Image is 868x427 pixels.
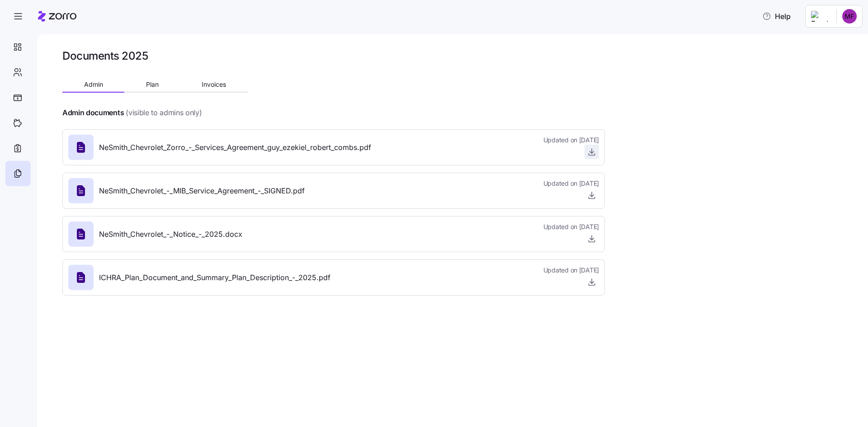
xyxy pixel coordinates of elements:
[99,272,330,283] span: ICHRA_Plan_Document_and_Summary_Plan_Description_-_2025.pdf
[146,81,159,88] span: Plan
[62,49,148,63] h1: Documents 2025
[543,266,599,275] span: Updated on [DATE]
[842,9,857,23] img: ab950ebd7c731523cc3f55f7534ab0d0
[755,7,798,25] button: Help
[99,185,305,197] span: NeSmith_Chevrolet_-_MIB_Service_Agreement_-_SIGNED.pdf
[762,11,791,22] span: Help
[99,142,371,153] span: NeSmith_Chevrolet_Zorro_-_Services_Agreement_guy_ezekiel_robert_combs.pdf
[811,11,829,22] img: Employer logo
[62,108,124,118] h4: Admin documents
[99,229,242,240] span: NeSmith_Chevrolet_-_Notice_-_2025.docx
[84,81,103,88] span: Admin
[202,81,226,88] span: Invoices
[126,107,202,118] span: (visible to admins only)
[543,222,599,231] span: Updated on [DATE]
[543,179,599,188] span: Updated on [DATE]
[543,136,599,145] span: Updated on [DATE]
